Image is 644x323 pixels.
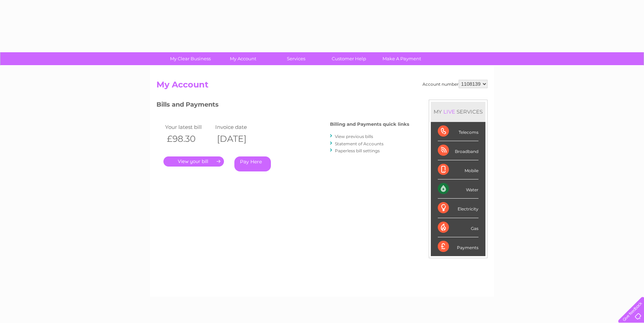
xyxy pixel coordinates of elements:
div: Mobile [438,160,478,179]
h2: My Account [156,80,488,93]
a: My Clear Business [162,52,219,65]
a: Paperless bill settings [335,148,380,153]
td: Invoice date [214,122,264,132]
td: Your latest bill [163,122,214,132]
h4: Billing and Payments quick links [330,122,409,127]
th: £98.30 [163,132,214,146]
div: Electricity [438,199,478,218]
div: MY SERVICES [431,102,485,122]
a: . [163,156,224,167]
div: Payments [438,237,478,256]
a: Statement of Accounts [335,141,384,146]
div: Account number [422,80,488,88]
div: Broadband [438,141,478,160]
a: Customer Help [320,52,378,65]
th: [DATE] [214,132,264,146]
a: Services [267,52,325,65]
a: My Account [215,52,272,65]
a: Pay Here [234,156,271,171]
a: View previous bills [335,134,373,139]
div: LIVE [442,108,457,115]
div: Telecoms [438,122,478,141]
div: Water [438,179,478,199]
a: Make A Payment [373,52,430,65]
h3: Bills and Payments [156,100,409,112]
div: Gas [438,218,478,237]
